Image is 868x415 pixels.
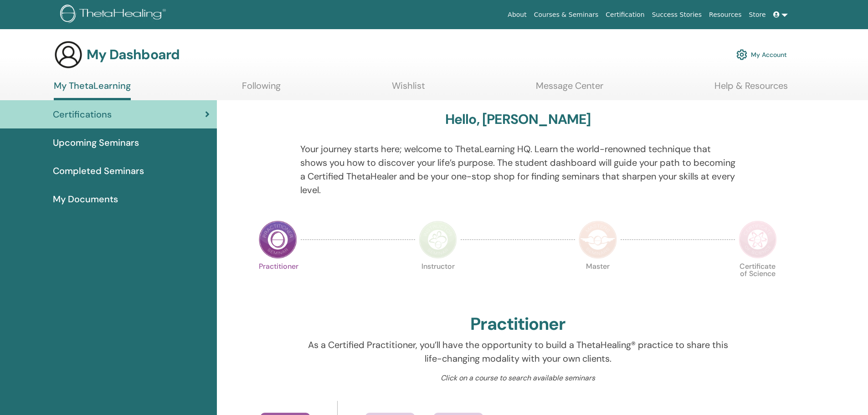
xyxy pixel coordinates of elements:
[300,142,735,197] p: Your journey starts here; welcome to ThetaLearning HQ. Learn the world-renowned technique that sh...
[745,6,770,23] a: Store
[259,220,297,259] img: Practitioner
[536,80,603,98] a: Message Center
[53,164,144,178] span: Completed Seminars
[54,40,83,69] img: generic-user-icon.jpg
[736,45,787,65] a: My Account
[579,220,617,259] img: Master
[579,263,617,301] p: Master
[392,80,425,98] a: Wishlist
[300,373,735,384] p: Click on a course to search available seminars
[714,80,788,98] a: Help & Resources
[736,47,747,62] img: cog.svg
[470,314,565,335] h2: Practitioner
[259,263,297,301] p: Practitioner
[242,80,281,98] a: Following
[87,46,180,63] h3: My Dashboard
[54,80,131,100] a: My ThetaLearning
[53,192,118,206] span: My Documents
[445,111,591,128] h3: Hello, [PERSON_NAME]
[53,136,139,149] span: Upcoming Seminars
[739,220,777,259] img: Certificate of Science
[60,5,169,25] img: logo.png
[53,108,112,121] span: Certifications
[300,338,735,365] p: As a Certified Practitioner, you’ll have the opportunity to build a ThetaHealing® practice to sha...
[739,263,777,301] p: Certificate of Science
[419,220,457,259] img: Instructor
[705,6,745,23] a: Resources
[530,6,602,23] a: Courses & Seminars
[602,6,648,23] a: Certification
[419,263,457,301] p: Instructor
[504,6,530,23] a: About
[648,6,705,23] a: Success Stories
